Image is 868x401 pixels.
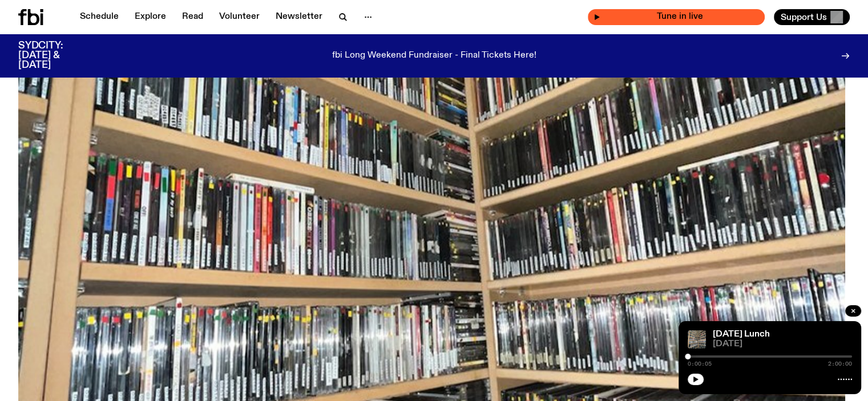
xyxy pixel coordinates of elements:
span: 0:00:05 [688,361,712,367]
span: Support Us [781,12,827,22]
img: A corner shot of the fbi music library [688,330,706,349]
a: Schedule [73,9,126,25]
h3: SYDCITY: [DATE] & [DATE] [18,41,91,70]
span: [DATE] [713,340,852,349]
span: Tune in live [600,13,759,21]
span: 2:00:00 [828,361,852,367]
a: [DATE] Lunch [713,330,770,339]
p: fbi Long Weekend Fundraiser - Final Tickets Here! [332,51,536,61]
button: Support Us [774,9,850,25]
button: On AirArvos with [PERSON_NAME]Tune in live [588,9,765,25]
a: Explore [128,9,173,25]
a: Read [175,9,210,25]
a: Volunteer [212,9,267,25]
a: Newsletter [269,9,329,25]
